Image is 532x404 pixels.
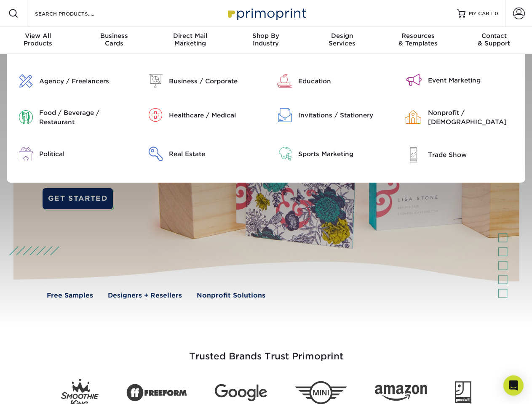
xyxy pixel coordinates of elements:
div: & Support [456,32,532,47]
span: Direct Mail [152,32,228,40]
div: Marketing [152,32,228,47]
div: Industry [228,32,304,47]
span: MY CART [469,10,493,17]
a: Contact& Support [456,27,532,54]
span: Contact [456,32,532,40]
h3: Trusted Brands Trust Primoprint [20,331,513,372]
a: Resources& Templates [380,27,456,54]
a: DesignServices [304,27,380,54]
a: Direct MailMarketing [152,27,228,54]
img: Amazon [375,385,427,401]
div: Open Intercom Messenger [503,375,524,396]
span: Business [76,32,152,40]
span: Shop By [228,32,304,40]
iframe: Google Customer Reviews [2,378,72,401]
div: Services [304,32,380,47]
a: Shop ByIndustry [228,27,304,54]
input: SEARCH PRODUCTS..... [34,8,116,19]
span: 0 [495,11,498,16]
span: Design [304,32,380,40]
img: Google [215,384,267,401]
div: Cards [76,32,152,47]
span: Resources [380,32,456,40]
img: Primoprint [224,4,308,22]
div: & Templates [380,32,456,47]
img: Goodwill [455,381,471,404]
a: BusinessCards [76,27,152,54]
